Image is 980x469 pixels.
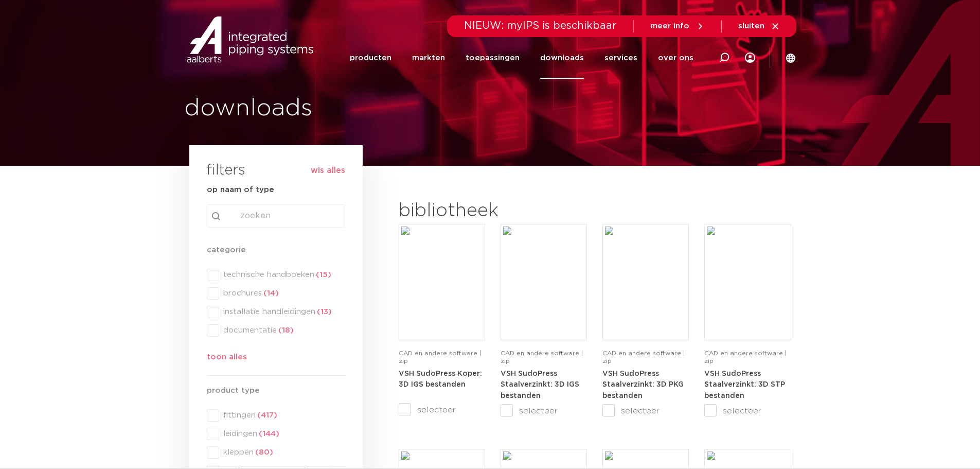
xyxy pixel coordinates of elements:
strong: VSH SudoPress Staalverzinkt: 3D STP bestanden [704,370,785,399]
label: selecteer [399,404,485,416]
strong: op naam of type [207,186,274,194]
a: over ons [658,37,693,79]
a: services [604,37,637,79]
strong: VSH SudoPress Staalverzinkt: 3D PKG bestanden [602,370,684,399]
nav: Menu [350,37,693,79]
span: sluiten [738,22,764,30]
img: Download-Placeholder-1.png [605,227,686,338]
label: selecteer [704,405,791,417]
h2: bibliotheek [399,199,582,223]
img: Download-Placeholder-1.png [401,227,483,338]
a: meer info [650,22,705,31]
a: VSH SudoPress Staalverzinkt: 3D STP bestanden [704,370,785,399]
a: markten [412,37,445,79]
img: Download-Placeholder-1.png [503,227,584,338]
span: CAD en andere software | zip [602,350,685,364]
label: selecteer [602,405,689,417]
div: my IPS [745,37,755,79]
span: CAD en andere software | zip [399,350,481,364]
h1: downloads [184,92,485,125]
a: VSH SudoPress Staalverzinkt: 3D IGS bestanden [501,370,579,399]
span: meer info [650,22,689,30]
a: sluiten [738,22,780,31]
span: NIEUW: myIPS is beschikbaar [464,21,617,31]
img: Download-Placeholder-1.png [707,227,788,338]
a: producten [350,37,391,79]
h3: filters [207,159,245,183]
span: CAD en andere software | zip [704,350,787,364]
a: toepassingen [466,37,520,79]
strong: VSH SudoPress Koper: 3D IGS bestanden [399,370,482,389]
a: downloads [540,37,584,79]
a: VSH SudoPress Staalverzinkt: 3D PKG bestanden [602,370,684,399]
strong: VSH SudoPress Staalverzinkt: 3D IGS bestanden [501,370,579,399]
a: VSH SudoPress Koper: 3D IGS bestanden [399,370,482,389]
label: selecteer [501,405,587,417]
span: CAD en andere software | zip [501,350,583,364]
